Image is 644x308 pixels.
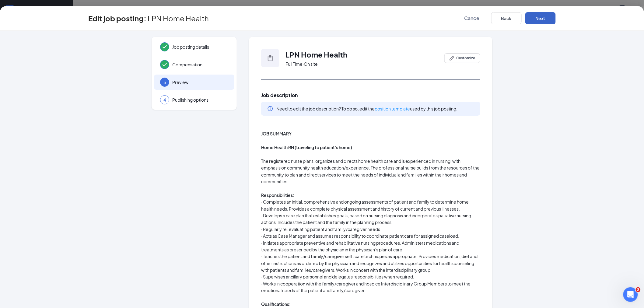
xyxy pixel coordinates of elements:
[491,12,522,24] button: Back
[172,44,228,50] span: Job posting details
[163,97,166,103] span: 4
[464,15,481,21] span: Cancel
[261,301,291,307] strong: Qualifications:
[623,287,638,302] iframe: Intercom live chat
[285,61,303,67] span: Full Time
[261,280,480,294] p: · Works in cooperation with the family/caregiver and hospice Interdisciplinary Group Members to m...
[261,92,480,99] span: Job description
[261,131,292,136] strong: JOB SUMMARY
[261,158,480,185] p: The registered nurse plans, organizes and directs home health care and is experienced in nursing,...
[636,287,641,292] span: 3
[172,79,228,85] span: Preview
[444,53,480,63] button: PencilIconCustomize
[88,13,146,23] h3: Edit job posting:
[261,145,352,150] strong: Home Health RN (traveling to patient's home)
[261,226,480,233] p: · Regularly re-evaluating patient and family/caregiver needs.
[261,240,480,253] p: · Initiates appropriate preventive and rehabilitative nursing procedures. Administers medications...
[525,12,556,24] button: Next
[261,212,480,226] p: · Develops a care plan that establishes goals, based on nursing diagnosis and incorporates pallia...
[267,106,273,112] svg: Info
[375,106,410,111] a: position template
[161,43,168,51] svg: Checkmark
[261,253,480,273] p: · Teaches the patient and family/caregiver self-care techniques as appropriate. Provides medicati...
[450,56,454,61] svg: PencilIcon
[456,55,475,61] span: Customize
[267,54,274,62] svg: Clipboard
[261,233,480,239] p: · Acts as Case Manager and assumes responsibility to coordinate patient care for assigned caseload.
[163,79,166,85] span: 3
[303,61,318,67] span: ‧ On site
[285,50,347,59] span: LPN Home Health
[161,61,168,68] svg: Checkmark
[261,192,294,198] strong: Responsibilities:
[457,12,488,24] button: Cancel
[172,97,228,103] span: Publishing options
[172,61,228,68] span: Compensation
[261,273,480,280] p: · Supervises ancillary personnel and delegates responsibilities when required.
[148,15,209,21] span: LPN Home Health
[261,198,480,212] p: · Completes an initial, comprehensive and ongoing assessments of patient and family to determine ...
[276,106,457,111] span: Need to edit the job description? To do so, edit the used by this job posting.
